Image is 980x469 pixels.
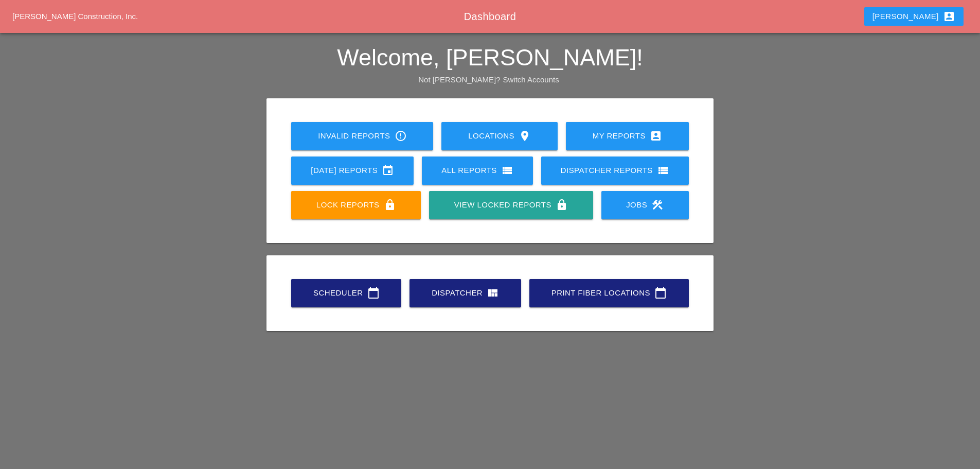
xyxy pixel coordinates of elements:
[529,279,689,307] a: Print Fiber Locations
[367,287,380,299] i: calendar_today
[438,164,516,177] div: All Reports
[503,75,559,84] a: Switch Accounts
[291,122,433,150] a: Invalid Reports
[308,164,397,177] div: [DATE] Reports
[566,122,689,150] a: My Reports
[12,12,138,21] a: [PERSON_NAME] Construction, Inc.
[501,164,513,177] i: view_list
[654,287,667,299] i: calendar_today
[291,191,421,219] a: Lock Reports
[395,130,407,142] i: error_outline
[429,191,593,219] a: View Locked Reports
[426,287,505,299] div: Dispatcher
[308,130,417,142] div: Invalid Reports
[446,199,576,211] div: View Locked Reports
[308,287,385,299] div: Scheduler
[441,122,557,150] a: Locations
[872,10,955,23] div: [PERSON_NAME]
[409,279,521,307] a: Dispatcher
[556,199,568,211] i: lock
[464,11,516,22] span: Dashboard
[308,199,404,211] div: Lock Reports
[541,157,689,185] a: Dispatcher Reports
[650,130,662,142] i: account_box
[384,199,396,211] i: lock
[618,199,672,211] div: Jobs
[582,130,672,142] div: My Reports
[519,130,531,142] i: location_on
[458,130,541,142] div: Locations
[558,164,672,177] div: Dispatcher Reports
[864,7,964,26] button: [PERSON_NAME]
[546,287,672,299] div: Print Fiber Locations
[382,164,394,177] i: event
[418,75,500,84] span: Not [PERSON_NAME]?
[487,287,499,299] i: view_quilt
[291,279,401,307] a: Scheduler
[291,157,414,185] a: [DATE] Reports
[601,191,689,219] a: Jobs
[422,157,533,185] a: All Reports
[657,164,669,177] i: view_list
[943,10,955,23] i: account_box
[651,199,664,211] i: construction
